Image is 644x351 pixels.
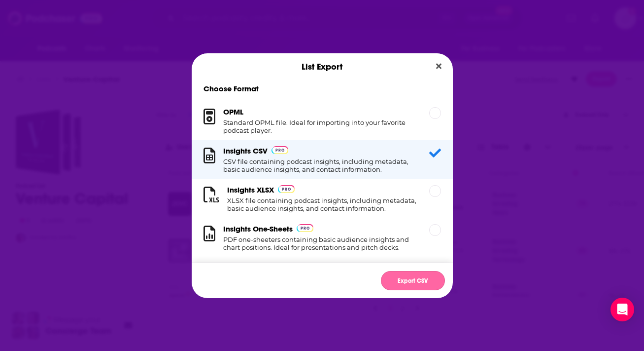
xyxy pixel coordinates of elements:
[223,157,417,173] h1: CSV file containing podcast insights, including metadata, basic audience insights, and contact in...
[227,185,274,195] h3: Insights XLSX
[192,84,453,93] h1: Choose Format
[223,146,268,156] h3: Insights CSV
[223,224,293,234] h3: Insights One-Sheets
[227,196,417,212] h1: XLSX file containing podcast insights, including metadata, basic audience insights, and contact i...
[610,298,634,321] div: Open Intercom Messenger
[271,146,289,154] img: Podchaser Pro
[192,53,453,80] div: List Export
[297,224,314,232] img: Podchaser Pro
[223,118,417,134] h1: Standard OPML file. Ideal for importing into your favorite podcast player.
[432,60,445,73] button: Close
[223,107,243,117] h3: OPML
[278,185,295,193] img: Podchaser Pro
[381,271,445,290] button: Export CSV
[223,235,417,251] h1: PDF one-sheeters containing basic audience insights and chart positions. Ideal for presentations ...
